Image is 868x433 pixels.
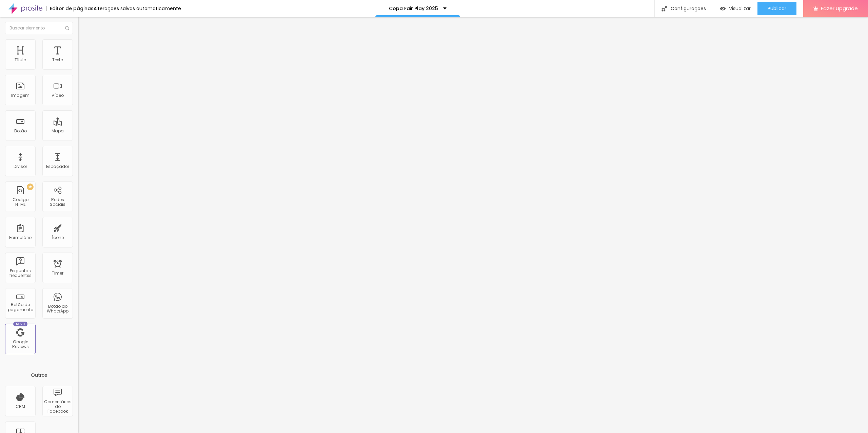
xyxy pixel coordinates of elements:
div: Título [15,58,26,62]
div: Divisor [14,164,27,169]
img: Icone [65,26,69,30]
div: Botão de pagamento [7,302,34,312]
div: Redes Sociais [44,197,71,207]
div: Ícone [52,235,64,240]
div: Texto [52,58,63,62]
span: Visualizar [729,6,751,11]
div: Perguntas frequentes [7,268,34,278]
iframe: Editor [78,17,868,433]
img: Icone [662,6,667,12]
div: Botão [14,129,27,133]
span: Fazer Upgrade [821,5,858,11]
img: view-1.svg [720,6,726,12]
span: Publicar [768,6,786,11]
div: Espaçador [46,164,69,169]
div: Vídeo [52,93,64,98]
div: Comentários do Facebook [44,399,71,414]
div: Código HTML [7,197,34,207]
input: Buscar elemento [5,22,73,34]
div: Novo [13,322,28,326]
button: Publicar [757,2,796,15]
button: Visualizar [713,2,757,15]
div: Editor de páginas [46,6,94,11]
p: Copa Fair Play 2025 [389,6,438,11]
div: Formulário [9,235,32,240]
div: Mapa [52,129,64,133]
div: CRM [16,404,25,409]
div: Timer [52,271,63,276]
div: Alterações salvas automaticamente [94,6,181,11]
div: Botão do WhatsApp [44,304,71,314]
div: Google Reviews [7,340,34,349]
div: Imagem [11,93,29,98]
